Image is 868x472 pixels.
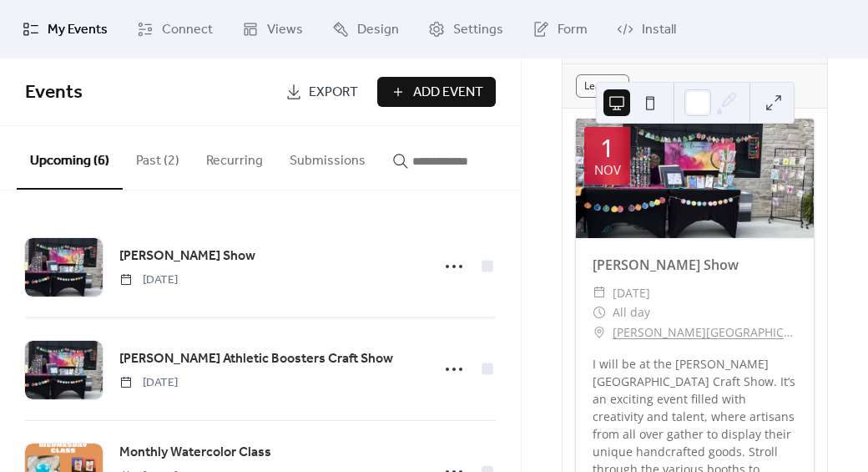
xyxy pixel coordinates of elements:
span: Views [267,20,303,40]
a: [PERSON_NAME] Show [119,246,255,267]
a: [PERSON_NAME][GEOGRAPHIC_DATA] [613,322,797,343]
span: Design [357,20,399,40]
span: Form [558,20,588,40]
div: ​ [593,302,606,322]
span: Monthly Watercolor Class [119,443,271,463]
span: Add Event [413,83,483,103]
button: Submissions [276,126,379,188]
button: Recurring [193,126,276,188]
a: Form [520,7,600,52]
div: Nov [594,164,621,176]
a: Views [230,7,315,52]
a: Install [604,7,689,52]
span: [DATE] [119,374,178,392]
button: Upcoming (6) [17,126,123,190]
a: Design [320,7,411,52]
div: [PERSON_NAME] Show [576,255,814,275]
div: ​ [593,322,606,343]
a: [PERSON_NAME] Athletic Boosters Craft Show [119,348,393,370]
span: My Events [48,20,108,40]
button: Past (2) [123,126,193,188]
a: Export [273,77,371,107]
span: Export [309,83,358,103]
span: Events [25,74,83,111]
a: Monthly Watercolor Class [119,442,271,464]
a: Settings [416,7,516,52]
span: [DATE] [119,272,178,289]
span: [PERSON_NAME] Show [119,246,255,266]
div: ​ [593,283,606,303]
a: My Events [10,7,120,52]
span: All day [613,302,650,322]
span: [PERSON_NAME] Athletic Boosters Craft Show [119,349,393,369]
span: Connect [162,20,213,40]
button: Add Event [377,77,496,107]
a: Connect [124,7,225,52]
span: Install [642,20,676,40]
span: Settings [453,20,503,40]
div: 1 [600,135,614,160]
span: [DATE] [613,283,650,303]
